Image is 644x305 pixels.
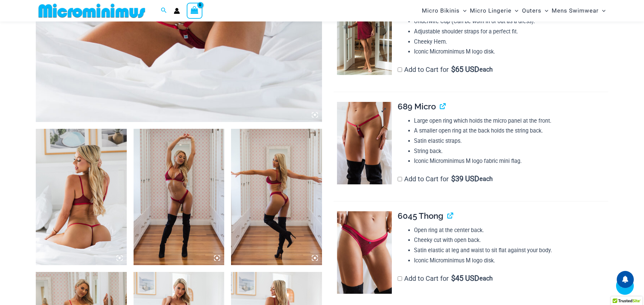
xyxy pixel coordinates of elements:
img: Guilty Pleasures Red 1045 Bra 6045 Thong [134,129,225,265]
li: Adjustable shoulder straps for a perfect fit. [414,27,608,37]
span: each [479,275,493,282]
span: Micro Lingerie [470,2,511,19]
a: Micro BikinisMenu ToggleMenu Toggle [420,2,468,19]
li: A smaller open ring at the back holds the string back. [414,126,608,136]
li: Satin elastic straps. [414,136,608,146]
span: each [479,66,493,73]
li: Underwire Cup (Can be worn in or out as a dress). [414,16,608,27]
span: 39 USD [451,176,479,182]
li: Iconic Microminimus M logo fabric mini flag. [414,156,608,166]
span: $ [451,174,455,183]
span: $ [451,274,455,283]
li: Iconic Microminimus M logo disk. [414,47,608,57]
span: 45 USD [451,275,479,282]
img: Guilty Pleasures Red 1045 Bra 6045 Thong [231,129,322,265]
label: Add to Cart for [398,175,493,183]
span: $ [451,65,455,74]
li: Large open ring which holds the micro panel at the front. [414,116,608,126]
nav: Site Navigation [419,1,608,20]
span: each [479,176,493,182]
li: Cheeky cut with open back. [414,235,608,245]
span: 689 Micro [398,102,436,111]
li: Satin elastic at leg and waist to sit flat against your body. [414,245,608,256]
img: Guilty Pleasures Red 1045 Bra 689 Micro [36,129,127,265]
img: Guilty Pleasures Red 6045 Thong [337,211,392,294]
li: Cheeky Hem. [414,37,608,47]
input: Add to Cart for$65 USD each [398,67,402,72]
span: Menu Toggle [511,2,518,19]
span: Menu Toggle [599,2,605,19]
input: Add to Cart for$39 USD each [398,177,402,181]
a: Account icon link [174,8,180,14]
span: Menu Toggle [541,2,548,19]
img: Guilty Pleasures Red 689 Micro [337,102,392,184]
a: Search icon link [161,6,167,15]
span: Micro Bikinis [422,2,460,19]
label: Add to Cart for [398,274,493,283]
input: Add to Cart for$45 USD each [398,276,402,281]
span: Menu Toggle [460,2,466,19]
a: View Shopping Cart, empty [187,3,202,18]
a: Mens SwimwearMenu ToggleMenu Toggle [550,2,607,19]
span: 65 USD [451,66,479,73]
li: Iconic Microminimus M logo disk. [414,256,608,266]
span: Outers [522,2,541,19]
a: Micro LingerieMenu ToggleMenu Toggle [468,2,520,19]
span: 6045 Thong [398,211,443,221]
li: Open ring at the center back. [414,225,608,235]
span: Mens Swimwear [552,2,599,19]
li: String back. [414,146,608,156]
label: Add to Cart for [398,65,493,74]
a: OutersMenu ToggleMenu Toggle [520,2,550,19]
img: MM SHOP LOGO FLAT [36,3,148,18]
